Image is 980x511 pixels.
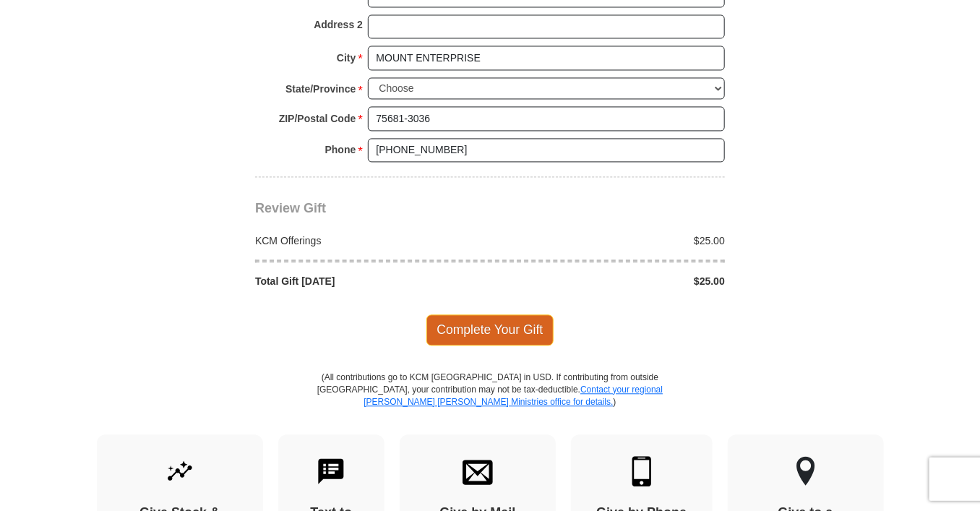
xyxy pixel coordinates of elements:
div: $25.00 [490,274,733,288]
strong: Phone [325,139,356,160]
a: Contact your regional [PERSON_NAME] [PERSON_NAME] Ministries office for details. [364,385,663,407]
strong: City [337,48,356,68]
strong: ZIP/Postal Code [279,108,356,129]
img: other-region [796,456,816,486]
span: Review Gift [255,201,326,215]
div: KCM Offerings [248,233,491,248]
img: mobile.svg [627,456,657,486]
span: Complete Your Gift [426,314,554,345]
div: $25.00 [490,233,733,248]
img: give-by-stock.svg [165,456,195,486]
strong: State/Province [285,79,356,99]
p: (All contributions go to KCM [GEOGRAPHIC_DATA] in USD. If contributing from outside [GEOGRAPHIC_D... [317,372,663,434]
strong: Address 2 [314,14,363,35]
img: text-to-give.svg [316,456,346,486]
div: Total Gift [DATE] [248,274,491,288]
img: envelope.svg [463,456,493,486]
